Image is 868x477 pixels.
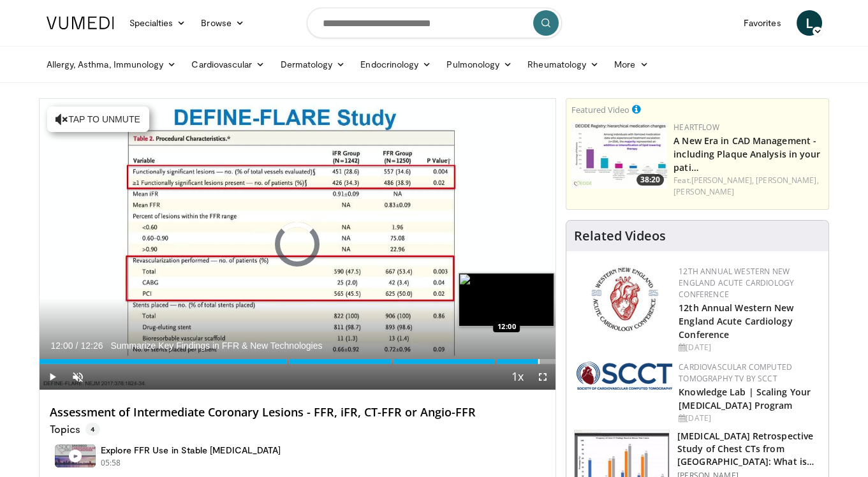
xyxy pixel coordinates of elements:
small: Featured Video [571,104,629,115]
a: Dermatology [273,52,353,77]
div: [DATE] [679,342,818,353]
button: Tap to unmute [47,106,149,132]
a: [PERSON_NAME] [673,186,734,197]
a: 38:20 [571,122,667,189]
span: 38:20 [636,174,664,186]
h4: Assessment of Intermediate Coronary Lesions - FFR, iFR, CT-FFR or Angio-FFR [50,406,546,420]
button: Playback Rate [504,364,530,390]
div: Progress Bar [40,359,556,364]
span: 12:00 [51,341,73,351]
button: Play [40,364,65,390]
img: 51a70120-4f25-49cc-93a4-67582377e75f.png.150x105_q85_autocrop_double_scale_upscale_version-0.2.png [577,362,672,390]
h4: Explore FFR Use in Stable [MEDICAL_DATA] [101,444,281,456]
a: Heartflow [673,122,719,133]
p: 05:58 [101,457,121,469]
a: Browse [193,10,252,36]
a: Cardiovascular Computed Tomography TV by SCCT [679,362,792,384]
button: Unmute [65,364,91,390]
div: Feat. [673,175,823,198]
a: A New Era in CAD Management - including Plaque Analysis in your pati… [673,135,820,173]
a: Rheumatology [520,52,607,77]
span: Summarize Key Findings in FFR & New Technologies [110,340,322,351]
a: L [797,10,822,36]
a: Specialties [122,10,194,36]
div: [DATE] [679,413,818,424]
h4: Related Videos [574,228,666,244]
h3: [MEDICAL_DATA] Retrospective Study of Chest CTs from [GEOGRAPHIC_DATA]: What is the Re… [677,430,821,468]
a: Allergy, Asthma, Immunology [39,52,184,77]
a: [PERSON_NAME], [756,175,818,186]
img: VuMedi Logo [47,17,114,29]
img: 738d0e2d-290f-4d89-8861-908fb8b721dc.150x105_q85_crop-smart_upscale.jpg [571,122,667,189]
span: 12:26 [80,341,103,351]
a: Cardiovascular [184,52,272,77]
p: Topics [50,423,100,436]
a: [PERSON_NAME], [691,175,754,186]
a: Pulmonology [439,52,520,77]
img: 0954f259-7907-4053-a817-32a96463ecc8.png.150x105_q85_autocrop_double_scale_upscale_version-0.2.png [589,266,660,333]
button: Fullscreen [530,364,555,390]
a: More [607,52,656,77]
a: 12th Annual Western New England Acute Cardiology Conference [679,266,794,300]
a: Knowledge Lab | Scaling Your [MEDICAL_DATA] Program [679,386,811,411]
span: 4 [85,423,100,436]
a: 12th Annual Western New England Acute Cardiology Conference [679,302,793,341]
video-js: Video Player [40,99,556,390]
span: / [76,341,78,351]
img: image.jpeg [459,273,554,327]
a: Endocrinology [353,52,439,77]
input: Search topics, interventions [307,8,562,38]
a: Favorites [736,10,789,36]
